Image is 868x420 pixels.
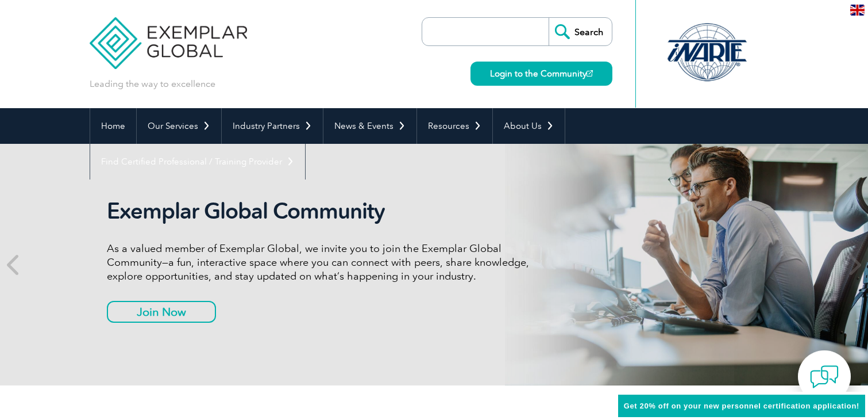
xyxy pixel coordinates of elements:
[624,402,859,410] span: Get 20% off on your new personnel certification application!
[222,108,323,144] a: Industry Partners
[850,5,865,16] img: en
[417,108,492,144] a: Resources
[323,108,416,144] a: News & Events
[587,70,593,77] img: open_square.png
[470,62,612,86] a: Login to the Community
[107,242,538,283] p: As a valued member of Exemplar Global, we invite you to join the Exemplar Global Community—a fun,...
[493,108,565,144] a: About Us
[90,108,136,144] a: Home
[137,108,221,144] a: Our Services
[90,144,305,180] a: Find Certified Professional / Training Provider
[90,78,215,90] p: Leading the way to excellence
[810,362,839,391] img: contact-chat.png
[107,198,538,224] h2: Exemplar Global Community
[107,301,216,323] a: Join Now
[549,18,612,45] input: Search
